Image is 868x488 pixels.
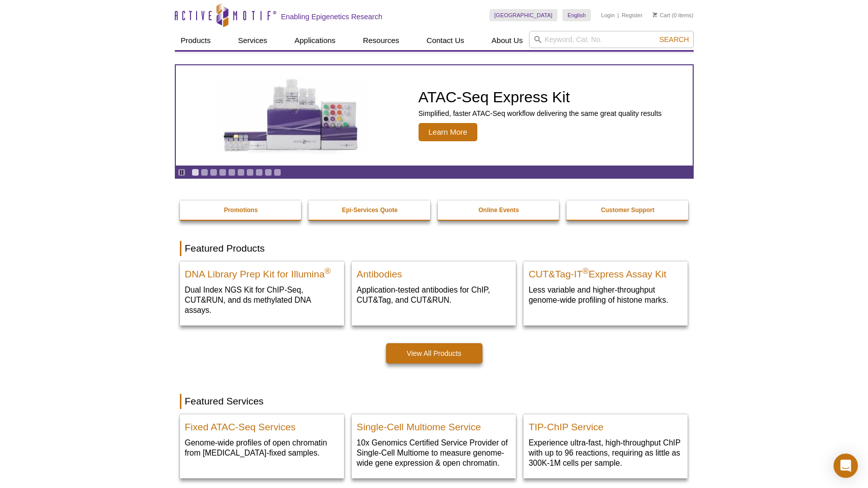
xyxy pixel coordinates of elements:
[601,207,654,214] strong: Customer Support
[567,200,689,220] a: Customer Support
[185,417,339,432] h2: Fixed ATAC-Seq Services
[653,9,694,21] li: (0 items)
[210,169,217,176] a: Go to slide 3
[255,169,263,176] a: Go to slide 8
[523,261,688,315] a: CUT&Tag-IT® Express Assay Kit CUT&Tag-IT®Express Assay Kit Less variable and higher-throughput ge...
[438,200,560,220] a: Online Events
[325,267,331,275] sup: ®
[352,261,516,315] a: All Antibodies Antibodies Application-tested antibodies for ChIP, CUT&Tag, and CUT&RUN.
[419,90,662,105] h2: ATAC-Seq Express Kit
[489,9,558,21] a: [GEOGRAPHIC_DATA]
[419,123,478,141] span: Learn More
[478,207,519,214] strong: Online Events
[265,169,272,176] a: Go to slide 9
[357,284,511,305] p: Application-tested antibodies for ChIP, CUT&Tag, and CUT&RUN.
[529,31,694,48] input: Keyword, Cat. No.
[219,169,227,176] a: Go to slide 4
[656,35,692,44] button: Search
[232,31,274,50] a: Services
[529,264,683,279] h2: CUT&Tag-IT Express Assay Kit
[562,9,591,21] a: English
[228,169,236,176] a: Go to slide 5
[485,31,529,50] a: About Us
[421,31,470,50] a: Contact Us
[659,35,689,44] span: Search
[185,437,339,458] p: Genome-wide profiles of open chromatin from [MEDICAL_DATA]-fixed samples.
[583,267,589,275] sup: ®
[237,169,245,176] a: Go to slide 6
[180,241,689,256] h2: Featured Products
[309,200,431,220] a: Epi-Services Quote
[185,284,339,315] p: Dual Index NGS Kit for ChIP-Seq, CUT&RUN, and ds methylated DNA assays.
[653,12,670,19] a: Cart
[357,417,511,432] h2: Single-Cell Multiome Service
[246,169,254,176] a: Go to slide 7
[357,264,511,279] h2: Antibodies
[834,454,858,478] div: Open Intercom Messenger
[185,264,339,279] h2: DNA Library Prep Kit for Illumina
[288,31,342,50] a: Applications
[357,31,405,50] a: Resources
[281,12,383,21] h2: Enabling Epigenetics Research
[201,169,208,176] a: Go to slide 2
[419,109,662,118] p: Simplified, faster ATAC-Seq workflow delivering the same great quality results
[523,414,688,478] a: TIP-ChIP Service TIP-ChIP Service Experience ultra-fast, high-throughput ChIP with up to 96 react...
[386,343,482,363] a: View All Products
[180,394,689,409] h2: Featured Services
[224,207,258,214] strong: Promotions
[601,12,615,19] a: Login
[178,169,185,176] a: Toggle autoplay
[176,65,693,166] article: ATAC-Seq Express Kit
[180,414,344,468] a: Fixed ATAC-Seq Services Fixed ATAC-Seq Services Genome-wide profiles of open chromatin from [MEDI...
[529,284,683,305] p: Less variable and higher-throughput genome-wide profiling of histone marks​.
[357,437,511,468] p: 10x Genomics Certified Service Provider of Single-Cell Multiome to measure genome-wide gene expre...
[192,169,199,176] a: Go to slide 1
[176,65,693,166] a: ATAC-Seq Express Kit ATAC-Seq Express Kit Simplified, faster ATAC-Seq workflow delivering the sam...
[208,77,375,154] img: ATAC-Seq Express Kit
[274,169,281,176] a: Go to slide 10
[622,12,643,19] a: Register
[529,417,683,432] h2: TIP-ChIP Service
[180,261,344,326] a: DNA Library Prep Kit for Illumina DNA Library Prep Kit for Illumina® Dual Index NGS Kit for ChIP-...
[529,437,683,468] p: Experience ultra-fast, high-throughput ChIP with up to 96 reactions, requiring as little as 300K-...
[352,414,516,478] a: Single-Cell Multiome Servicee Single-Cell Multiome Service 10x Genomics Certified Service Provide...
[653,12,657,17] img: Your Cart
[342,207,398,214] strong: Epi-Services Quote
[180,200,303,220] a: Promotions
[175,31,217,50] a: Products
[618,9,619,21] li: |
